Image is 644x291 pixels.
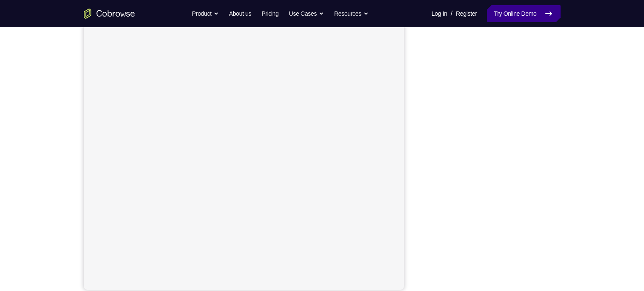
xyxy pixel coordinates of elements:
[192,5,219,22] button: Product
[334,5,369,22] button: Resources
[487,5,560,22] a: Try Online Demo
[456,5,477,22] a: Register
[84,5,404,290] iframe: Agent
[451,8,452,19] span: /
[229,5,251,22] a: About us
[289,5,324,22] button: Use Cases
[261,5,278,22] a: Pricing
[432,5,447,22] a: Log In
[84,8,135,19] a: Go to the home page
